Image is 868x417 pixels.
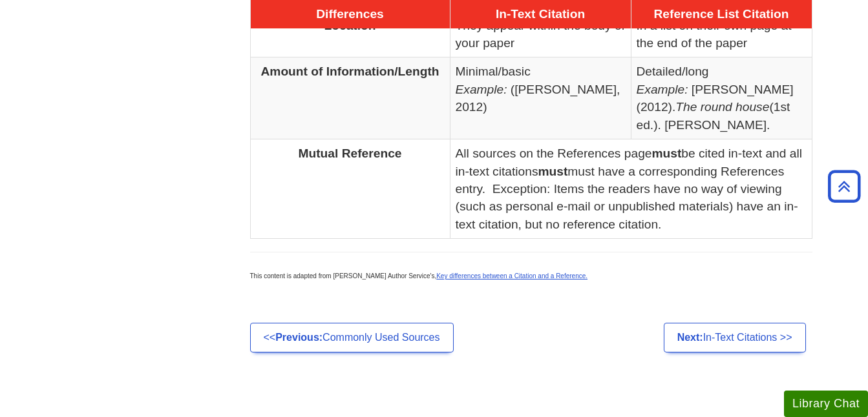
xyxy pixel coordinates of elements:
[664,323,806,352] a: Next:In-Text Citations >>
[450,139,812,239] td: All sources on the References page be cited in-text and all in-text citations must have a corresp...
[675,100,769,114] i: The round house
[456,83,507,96] em: Example:
[250,323,454,352] a: <<Previous:Commonly Used Sources
[637,83,688,96] em: Example:
[677,332,703,343] strong: Next:
[256,63,445,80] p: Amount of Information/Length
[250,139,450,239] th: Mutual Reference
[450,57,631,139] td: Minimal/basic ([PERSON_NAME], 2012)
[275,332,323,343] strong: Previous:
[631,11,812,57] td: In a list on their own page at the end of the paper
[654,8,789,21] span: Reference List Citation
[250,272,588,280] span: This content is adapted from [PERSON_NAME] Author Service's,
[450,11,631,57] td: They appear within the body of your paper
[631,57,812,139] td: Detailed/long [PERSON_NAME] (2012). (1st ed.). [PERSON_NAME].
[316,8,384,21] span: Differences
[823,178,865,195] a: Back to Top
[651,147,681,160] strong: must
[538,165,567,178] strong: must
[784,391,868,417] button: Library Chat
[496,8,585,21] span: In-Text Citation
[436,272,587,280] a: Key differences between a Citation and a Reference.
[250,11,450,57] th: Location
